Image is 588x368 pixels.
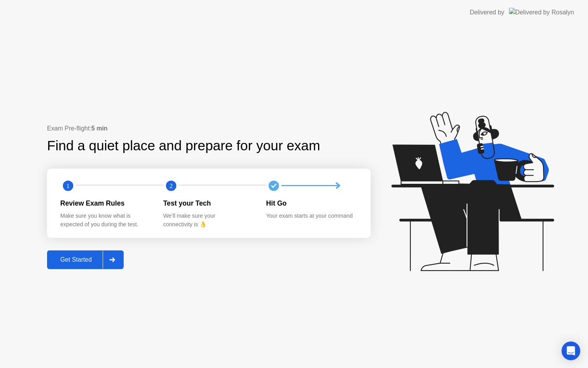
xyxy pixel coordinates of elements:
div: Delivered by [470,8,504,17]
div: Exam Pre-flight: [47,124,371,133]
div: Review Exam Rules [60,198,151,208]
div: Make sure you know what is expected of you during the test. [60,212,151,229]
div: Hit Go [266,198,357,208]
text: 1 [66,182,70,189]
img: Delivered by Rosalyn [509,8,574,17]
div: Find a quiet place and prepare for your exam [47,136,321,156]
text: 2 [170,182,173,189]
div: Get Started [49,256,103,263]
div: Open Intercom Messenger [562,342,580,360]
button: Get Started [47,250,124,269]
div: We’ll make sure your connectivity is 👌 [163,212,254,229]
b: 5 min [91,125,108,132]
div: Your exam starts at your command [266,212,357,220]
div: Test your Tech [163,198,254,208]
